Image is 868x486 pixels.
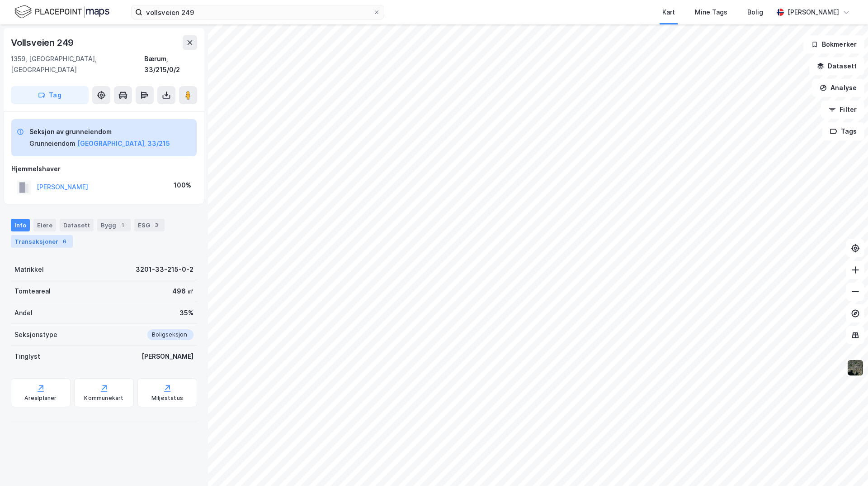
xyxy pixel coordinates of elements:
[136,264,193,275] div: 3201-33-215-0-2
[11,35,75,50] div: Vollsveien 249
[11,86,89,104] button: Tag
[788,7,839,18] div: [PERSON_NAME]
[822,122,864,140] button: Tags
[33,219,56,231] div: Eiere
[11,164,197,174] div: Hjemmelshaver
[14,264,44,275] div: Matrikkel
[142,351,193,362] div: [PERSON_NAME]
[662,7,675,18] div: Kart
[60,237,69,246] div: 6
[11,235,73,248] div: Transaksjoner
[14,4,109,20] img: logo.f888ab2527a4732fd821a326f86c7f29.svg
[747,7,763,18] div: Bolig
[172,286,193,297] div: 496 ㎡
[179,308,193,318] div: 35%
[11,53,144,75] div: 1359, [GEOGRAPHIC_DATA], [GEOGRAPHIC_DATA]
[144,53,197,75] div: Bærum, 33/215/0/2
[821,101,864,119] button: Filter
[823,443,868,486] div: Kontrollprogram for chat
[803,35,864,53] button: Bokmerker
[812,79,864,97] button: Analyse
[174,180,191,191] div: 100%
[809,57,864,75] button: Datasett
[118,221,127,230] div: 1
[695,7,727,18] div: Mine Tags
[24,395,57,402] div: Arealplaner
[151,395,183,402] div: Miljøstatus
[823,443,868,486] iframe: Chat Widget
[29,126,170,137] div: Seksjon av grunneiendom
[11,219,30,231] div: Info
[29,138,75,149] div: Grunneiendom
[14,351,40,362] div: Tinglyst
[84,395,123,402] div: Kommunekart
[134,219,165,231] div: ESG
[14,286,51,297] div: Tomteareal
[77,138,170,149] button: [GEOGRAPHIC_DATA], 33/215
[97,219,131,231] div: Bygg
[60,219,94,231] div: Datasett
[142,5,373,19] input: Søk på adresse, matrikkel, gårdeiere, leietakere eller personer
[14,329,57,340] div: Seksjonstype
[847,359,864,376] img: 9k=
[152,221,161,230] div: 3
[14,308,33,318] div: Andel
